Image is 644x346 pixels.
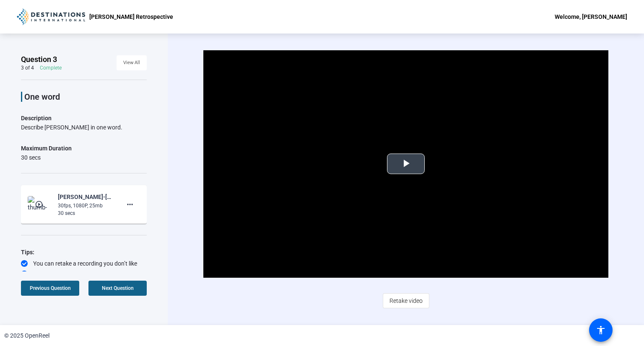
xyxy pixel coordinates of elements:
p: One word [24,92,147,102]
span: Previous Question [30,285,71,291]
div: © 2025 OpenReel [4,331,49,340]
mat-icon: play_circle_outline [35,200,45,209]
div: 30 secs [21,153,72,162]
mat-icon: more_horiz [125,199,135,209]
img: OpenReel logo [17,8,85,25]
div: 3 of 4 [21,65,34,71]
div: Maximum Duration [21,143,72,153]
img: thumb-nail [28,196,52,213]
div: Video Player [203,50,608,278]
button: View All [117,55,147,70]
button: Previous Question [21,281,79,296]
div: [PERSON_NAME]-[PERSON_NAME] Retrospective-[PERSON_NAME] Retrospective-1755280361498-webcam [58,192,114,202]
div: Pick a quiet and well-lit area to record [21,270,147,278]
span: View All [123,57,140,69]
button: Retake video [383,293,429,308]
div: 30fps, 1080P, 25mb [58,202,114,209]
div: 30 secs [58,209,114,217]
button: Play Video [387,154,425,174]
div: You can retake a recording you don’t like [21,259,147,268]
mat-icon: accessibility [596,325,606,335]
p: [PERSON_NAME] Retrospective [89,12,173,22]
span: Retake video [390,293,423,309]
span: Question 3 [21,54,57,65]
div: Complete [40,65,62,71]
div: Welcome, [PERSON_NAME] [555,12,627,22]
button: Next Question [88,281,147,296]
div: Describe [PERSON_NAME] in one word. [21,123,147,132]
div: Tips: [21,247,147,257]
p: Description [21,113,147,123]
span: Next Question [102,285,134,291]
